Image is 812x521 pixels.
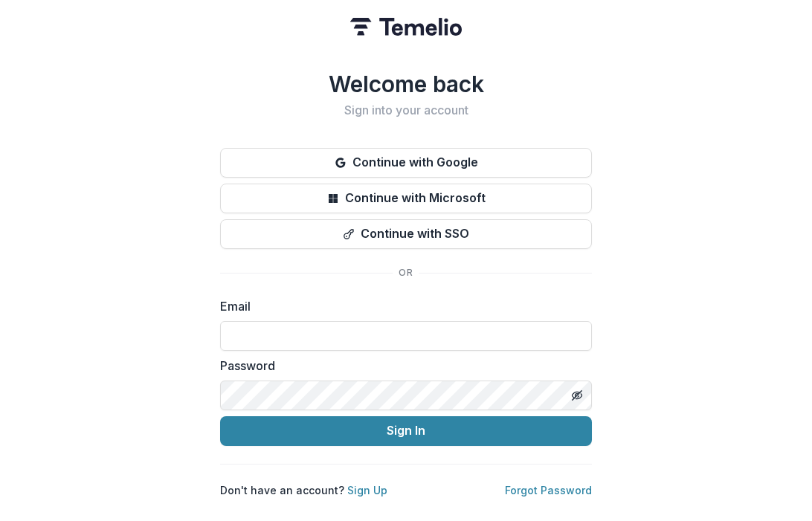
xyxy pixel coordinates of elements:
img: Temelio [350,18,462,36]
label: Email [220,297,583,315]
a: Forgot Password [505,484,592,496]
button: Toggle password visibility [565,384,589,407]
button: Continue with Google [220,148,592,178]
h2: Sign into your account [220,103,592,117]
a: Sign Up [347,484,387,496]
label: Password [220,357,583,375]
button: Continue with Microsoft [220,184,592,213]
button: Continue with SSO [220,219,592,249]
p: Don't have an account? [220,482,387,498]
h1: Welcome back [220,71,592,97]
button: Sign In [220,416,592,446]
